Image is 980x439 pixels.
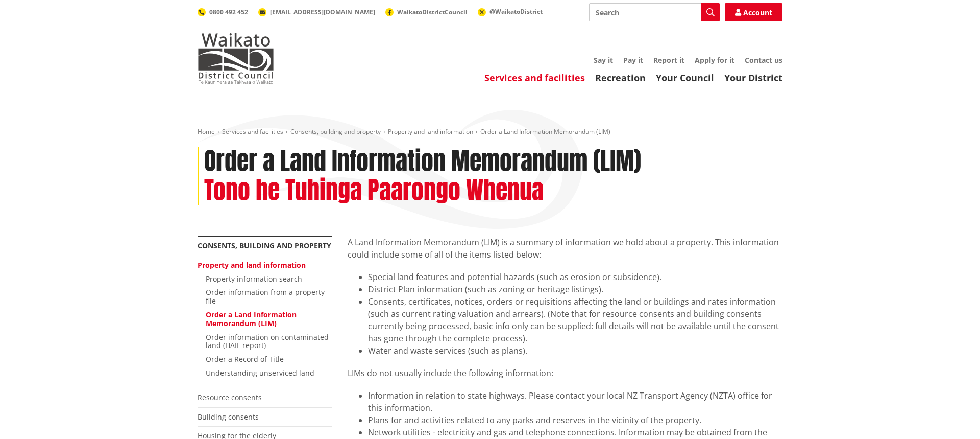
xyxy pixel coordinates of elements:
a: Order information from a property file [206,287,325,306]
a: Your Council [656,72,714,84]
li: Information in relation to state highways. Please contact your local NZ Transport Agency (NZTA) o... [368,389,782,414]
a: Consents, building and property [198,241,331,250]
a: Building consents [198,412,259,422]
input: Search input [589,3,720,21]
h1: Order a Land Information Memorandum (LIM) [204,147,641,176]
h2: Tono he Tuhinga Paarongo Whenua [204,176,544,205]
a: WaikatoDistrictCouncil [385,8,468,16]
li: Special land features and potential hazards (such as erosion or subsidence). [368,271,782,283]
a: Property information search [206,274,302,284]
nav: breadcrumb [198,128,782,136]
a: Pay it [623,55,643,65]
a: Home [198,127,215,136]
a: Understanding unserviced land [206,368,314,378]
span: 0800 492 452 [209,8,248,16]
img: Waikato District Council - Te Kaunihera aa Takiwaa o Waikato [198,33,274,84]
a: @WaikatoDistrict [478,7,543,16]
span: [EMAIL_ADDRESS][DOMAIN_NAME] [270,8,375,16]
a: Account [725,3,782,21]
a: 0800 492 452 [198,8,248,16]
a: Services and facilities [222,127,283,136]
a: Report it [653,55,684,65]
a: Order a Record of Title [206,354,284,364]
li: Consents, certificates, notices, orders or requisitions affecting the land or buildings and rates... [368,295,782,344]
a: Order a Land Information Memorandum (LIM) [206,310,297,328]
span: Order a Land Information Memorandum (LIM) [480,127,610,136]
a: Contact us [745,55,782,65]
a: Property and land information [198,260,306,270]
li: Plans for and activities related to any parks and reserves in the vicinity of the property. [368,414,782,426]
a: Say it [594,55,613,65]
a: Recreation [595,72,646,84]
li: Water and waste services (such as plans). [368,344,782,357]
p: LIMs do not usually include the following information: [348,367,782,379]
a: Order information on contaminated land (HAIL report) [206,332,329,351]
a: Property and land information [388,127,473,136]
p: A Land Information Memorandum (LIM) is a summary of information we hold about a property. This in... [348,236,782,261]
a: Consents, building and property [290,127,381,136]
a: [EMAIL_ADDRESS][DOMAIN_NAME] [258,8,375,16]
a: Your District [724,72,782,84]
span: @WaikatoDistrict [489,7,543,16]
li: District Plan information (such as zoning or heritage listings). [368,283,782,295]
a: Resource consents [198,392,262,402]
a: Apply for it [695,55,734,65]
span: WaikatoDistrictCouncil [397,8,468,16]
a: Services and facilities [484,72,585,84]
